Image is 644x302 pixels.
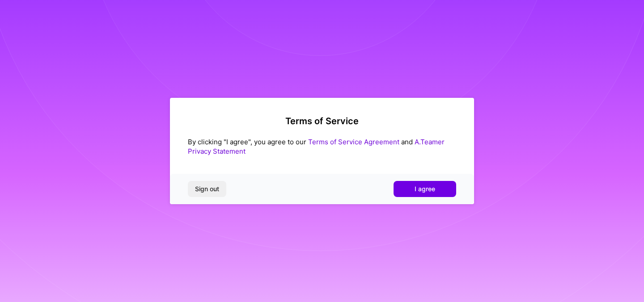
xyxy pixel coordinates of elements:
[195,185,219,193] span: Sign out
[188,181,226,197] button: Sign out
[188,116,456,126] h2: Terms of Service
[308,138,399,146] a: Terms of Service Agreement
[394,181,456,197] button: I agree
[188,137,456,156] div: By clicking "I agree", you agree to our and
[415,185,435,193] span: I agree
